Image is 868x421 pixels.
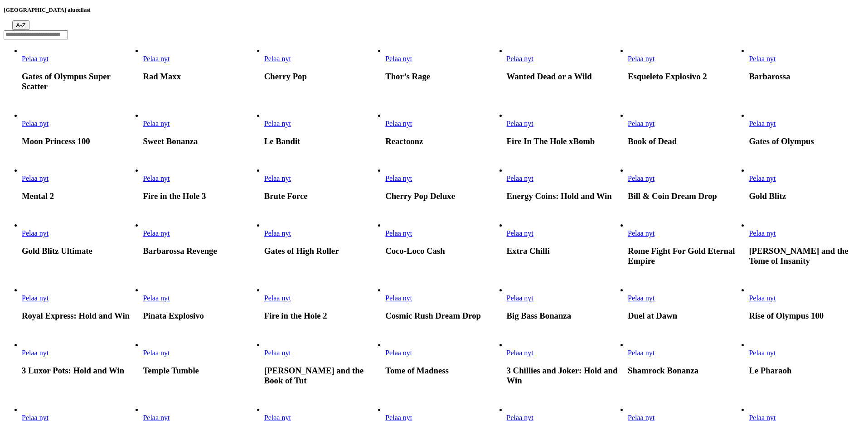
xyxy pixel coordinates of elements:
[628,55,655,63] span: Pelaa nyt
[4,30,68,39] input: Search
[143,311,258,321] h3: Pinata Explosivo
[22,349,48,357] a: 3 Luxor Pots: Hold and Win
[22,229,48,237] span: Pelaa nyt
[4,6,864,15] h3: [GEOGRAPHIC_DATA] alueellasi
[385,294,412,302] a: Cosmic Rush Dream Drop
[264,229,291,237] span: Pelaa nyt
[749,136,864,146] h3: Gates of Olympus
[385,286,501,321] article: Cosmic Rush Dream Drop
[22,341,137,376] article: 3 Luxor Pots: Hold and Win
[749,120,776,127] span: Pelaa nyt
[22,311,137,321] h3: Royal Express: Hold and Win
[385,55,412,63] span: Pelaa nyt
[22,120,48,127] span: Pelaa nyt
[385,55,412,63] a: Thor’s Rage
[507,55,533,63] span: Pelaa nyt
[749,166,864,201] article: Gold Blitz
[143,294,170,302] a: Pinata Explosivo
[22,111,137,146] article: Moon Princess 100
[628,294,655,302] span: Pelaa nyt
[143,120,170,127] a: Sweet Bonanza
[385,221,501,256] article: Coco-Loco Cash
[385,311,501,321] h3: Cosmic Rush Dream Drop
[143,286,258,321] article: Pinata Explosivo
[507,174,533,182] a: Energy Coins: Hold and Win
[749,246,864,266] h3: [PERSON_NAME] and the Tome of Insanity
[628,229,655,237] span: Pelaa nyt
[385,341,501,376] article: Tome of Madness
[628,111,743,146] article: Book of Dead
[264,72,380,82] h3: Cherry Pop
[507,349,533,357] span: Pelaa nyt
[749,174,776,182] span: Pelaa nyt
[628,47,743,82] article: Esqueleto Explosivo 2
[264,349,291,357] a: John Hunter and the Book of Tut
[143,47,258,82] article: Rad Maxx
[22,221,137,256] article: Gold Blitz Ultimate
[507,221,622,256] article: Extra Chilli
[264,294,291,302] a: Fire in the Hole 2
[385,294,412,302] span: Pelaa nyt
[22,191,137,201] h3: Mental 2
[628,174,655,182] a: Bill & Coin Dream Drop
[628,349,655,357] a: Shamrock Bonanza
[628,191,743,201] h3: Bill & Coin Dream Drop
[264,55,291,63] a: Cherry Pop
[143,349,170,357] a: Temple Tumble
[16,22,25,29] span: A-Z
[507,72,622,82] h3: Wanted Dead or a Wild
[749,111,864,146] article: Gates of Olympus
[264,111,380,146] article: Le Bandit
[385,349,412,357] span: Pelaa nyt
[264,166,380,201] article: Brute Force
[749,366,864,376] h3: Le Pharaoh
[385,366,501,376] h3: Tome of Madness
[143,229,170,237] span: Pelaa nyt
[385,174,412,182] a: Cherry Pop Deluxe
[628,174,655,182] span: Pelaa nyt
[264,366,380,386] h3: [PERSON_NAME] and the Book of Tut
[143,111,258,146] article: Sweet Bonanza
[385,166,501,201] article: Cherry Pop Deluxe
[507,246,622,256] h3: Extra Chilli
[628,246,743,266] h3: Rome Fight For Gold Eternal Empire
[385,120,412,127] a: Reactoonz
[385,120,412,127] span: Pelaa nyt
[749,294,776,302] a: Rise of Olympus 100
[385,349,412,357] a: Tome of Madness
[385,191,501,201] h3: Cherry Pop Deluxe
[749,72,864,82] h3: Barbarossa
[264,191,380,201] h3: Brute Force
[264,286,380,321] article: Fire in the Hole 2
[264,120,291,127] span: Pelaa nyt
[264,311,380,321] h3: Fire in the Hole 2
[628,120,655,127] span: Pelaa nyt
[264,246,380,256] h3: Gates of High Roller
[22,366,137,376] h3: 3 Luxor Pots: Hold and Win
[628,166,743,201] article: Bill & Coin Dream Drop
[22,120,48,127] a: Moon Princess 100
[507,120,533,127] a: Fire In The Hole xBomb
[507,294,533,302] a: Big Bass Bonanza
[143,55,170,63] a: Rad Maxx
[143,55,170,63] span: Pelaa nyt
[385,111,501,146] article: Reactoonz
[385,229,412,237] span: Pelaa nyt
[22,166,137,201] article: Mental 2
[628,72,743,82] h3: Esqueleto Explosivo 2
[264,174,291,182] span: Pelaa nyt
[143,174,170,182] a: Fire in the Hole 3
[628,55,655,63] a: Esqueleto Explosivo 2
[507,166,622,201] article: Energy Coins: Hold and Win
[628,136,743,146] h3: Book of Dead
[507,55,533,63] a: Wanted Dead or a Wild
[628,221,743,266] article: Rome Fight For Gold Eternal Empire
[628,120,655,127] a: Book of Dead
[143,221,258,256] article: Barbarossa Revenge
[143,72,258,82] h3: Rad Maxx
[22,55,48,63] span: Pelaa nyt
[749,55,776,63] span: Pelaa nyt
[628,341,743,376] article: Shamrock Bonanza
[264,294,291,302] span: Pelaa nyt
[749,229,776,237] a: Rich Wilde and the Tome of Insanity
